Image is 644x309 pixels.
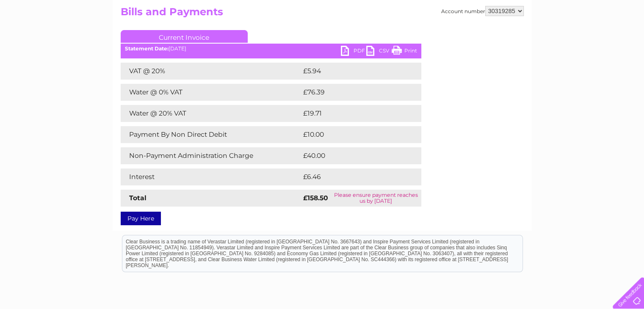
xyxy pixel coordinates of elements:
td: £6.46 [301,168,402,185]
a: Telecoms [540,36,565,42]
td: Please ensure payment reaches us by [DATE] [331,190,421,207]
td: Water @ 20% VAT [121,105,301,122]
a: CSV [366,46,392,58]
a: Log out [616,36,636,42]
b: Statement Date: [125,45,169,52]
td: VAT @ 20% [121,63,301,80]
a: Pay Here [121,212,161,225]
div: [DATE] [121,46,421,52]
strong: Total [129,194,146,202]
a: Print [392,46,417,58]
td: £19.71 [301,105,403,122]
td: Payment By Non Direct Debit [121,126,301,143]
td: £40.00 [301,147,405,164]
strong: £158.50 [303,194,328,202]
td: Water @ 0% VAT [121,84,301,101]
a: 0333 014 3131 [484,4,543,15]
h2: Bills and Payments [121,6,524,22]
td: Non-Payment Administration Charge [121,147,301,164]
img: logo.png [22,22,66,48]
td: £76.39 [301,84,404,101]
td: £10.00 [301,126,404,143]
a: Blog [570,36,583,42]
div: Clear Business is a trading name of Verastar Limited (registered in [GEOGRAPHIC_DATA] No. 3667643... [122,5,522,41]
a: PDF [341,46,366,58]
a: Energy [516,36,535,42]
a: Current Invoice [121,30,248,43]
td: Interest [121,168,301,185]
a: Water [495,36,511,42]
td: £5.94 [301,63,402,80]
div: Account number [441,6,524,16]
a: Contact [588,36,608,42]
